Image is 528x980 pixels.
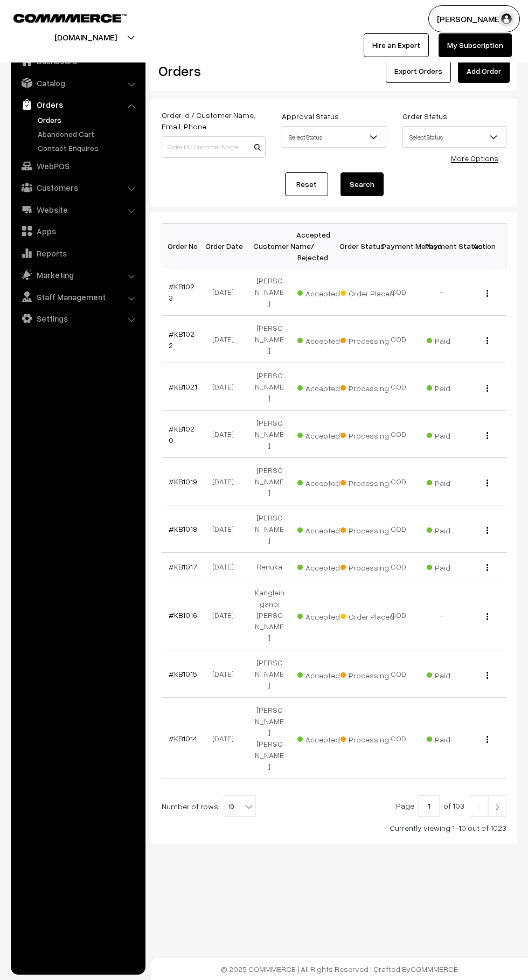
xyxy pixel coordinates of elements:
[169,282,194,302] a: #KB1023
[35,128,142,140] a: Abandoned Cart
[443,801,464,810] span: of 103
[402,110,447,122] label: Order Status
[282,128,385,147] span: Select Status
[162,801,218,812] span: Number of rows
[341,522,394,536] span: Processing
[13,11,108,24] a: COMMMERCE
[248,580,291,650] td: Kangleinganbi [PERSON_NAME]
[420,268,463,316] td: -
[162,109,266,132] label: Order Id / Customer Name, Email, Phone
[248,553,291,580] td: Renuka
[13,14,127,22] img: COMMMERCE
[297,285,351,299] span: Accepted
[411,964,458,974] a: COMMMERCE
[162,136,266,158] input: Order Id / Customer Name / Customer Email / Customer Phone
[248,411,291,458] td: [PERSON_NAME]
[487,337,488,344] img: Menu
[13,221,142,241] a: Apps
[341,427,394,441] span: Processing
[377,580,420,650] td: COD
[297,332,351,346] span: Accepted
[13,200,142,219] a: Website
[428,5,520,32] button: [PERSON_NAME]…
[151,958,528,980] footer: © 2025 COMMMERCE | All Rights Reserved | Crafted By
[427,667,481,681] span: Paid
[13,73,142,93] a: Catalog
[224,796,255,817] span: 10
[205,650,248,698] td: [DATE]
[427,380,481,394] span: Paid
[341,475,394,489] span: Processing
[498,11,515,27] img: user
[169,669,197,678] a: #KB1015
[402,126,506,148] span: Select Status
[341,332,394,346] span: Processing
[487,672,488,679] img: Menu
[205,411,248,458] td: [DATE]
[162,224,205,268] th: Order No
[420,224,463,268] th: Payment Status
[487,564,488,571] img: Menu
[13,244,142,263] a: Reports
[169,477,197,486] a: #KB1019
[297,475,351,489] span: Accepted
[487,736,488,743] img: Menu
[487,613,488,620] img: Menu
[377,698,420,779] td: COD
[487,527,488,534] img: Menu
[487,385,488,392] img: Menu
[487,479,488,486] img: Menu
[169,382,197,391] a: #KB1021
[427,731,481,745] span: Paid
[386,59,451,83] button: Export Orders
[427,332,481,346] span: Paid
[341,172,384,196] button: Search
[364,33,429,57] a: Hire an Expert
[169,424,194,444] a: #KB1020
[169,610,197,620] a: #KB1016
[13,309,142,328] a: Settings
[297,667,351,681] span: Accepted
[297,380,351,394] span: Accepted
[205,268,248,316] td: [DATE]
[474,804,484,810] img: Left
[377,316,420,363] td: COD
[248,363,291,411] td: [PERSON_NAME]
[427,475,481,489] span: Paid
[282,126,386,148] span: Select Status
[158,62,265,79] h2: Orders
[13,287,142,307] a: Staff Management
[377,411,420,458] td: COD
[377,268,420,316] td: COD
[451,154,498,163] a: More Options
[13,178,142,197] a: Customers
[13,95,142,114] a: Orders
[248,268,291,316] td: [PERSON_NAME]
[205,363,248,411] td: [DATE]
[13,265,142,284] a: Marketing
[377,224,420,268] th: Payment Method
[205,316,248,363] td: [DATE]
[205,458,248,505] td: [DATE]
[458,59,510,83] a: Add Order
[403,128,506,147] span: Select Status
[377,458,420,505] td: COD
[377,363,420,411] td: COD
[297,559,351,573] span: Accepted
[297,522,351,536] span: Accepted
[487,432,488,439] img: Menu
[205,580,248,650] td: [DATE]
[35,142,142,154] a: Contact Enquires
[439,33,512,57] a: My Subscription
[248,458,291,505] td: [PERSON_NAME]
[463,224,506,268] th: Action
[341,285,394,299] span: Order Placed
[17,24,155,51] button: [DOMAIN_NAME]
[341,559,394,573] span: Processing
[377,553,420,580] td: COD
[427,522,481,536] span: Paid
[341,731,394,745] span: Processing
[205,553,248,580] td: [DATE]
[297,731,351,745] span: Accepted
[487,290,488,297] img: Menu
